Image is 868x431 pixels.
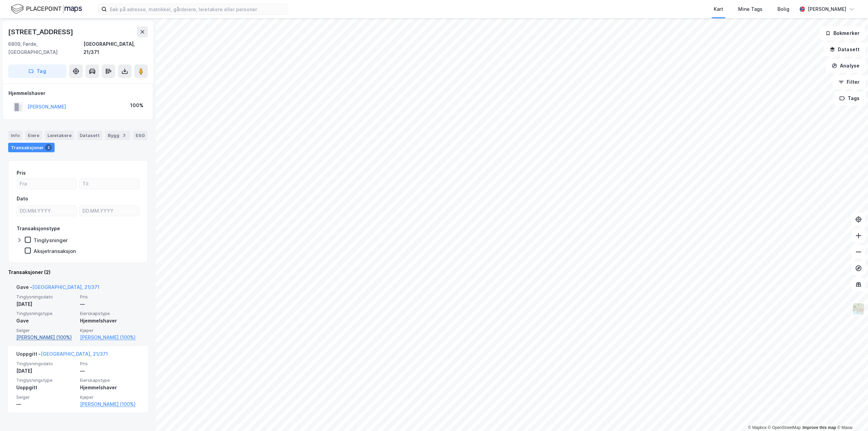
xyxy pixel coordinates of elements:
div: 2 [45,144,52,151]
a: Improve this map [803,425,836,430]
iframe: Chat Widget [834,398,868,431]
span: Tinglysningstype [16,377,76,383]
span: Eierskapstype [80,377,140,383]
a: [PERSON_NAME] (100%) [80,333,140,341]
input: DD.MM.YYYY [17,206,76,216]
div: Gave [16,317,76,325]
span: Selger [16,394,76,400]
div: Bolig [777,5,789,13]
div: Hjemmelshaver [80,317,140,325]
div: Leietakere [45,131,74,140]
div: — [80,367,140,375]
button: Analyse [826,59,865,73]
span: Tinglysningsdato [16,361,76,367]
a: Mapbox [748,425,767,430]
span: Pris [80,294,140,300]
div: Datasett [77,131,102,140]
div: Pris [17,169,26,177]
div: [STREET_ADDRESS] [8,26,75,37]
button: Filter [833,75,865,89]
div: Transaksjonstype [17,224,60,233]
div: [PERSON_NAME] [808,5,846,13]
div: — [16,400,76,408]
div: Hjemmelshaver [8,89,147,97]
input: Til [80,179,139,189]
span: Selger [16,328,76,333]
a: [GEOGRAPHIC_DATA], 21/371 [41,351,108,357]
div: Kart [714,5,723,13]
div: ESG [133,131,147,140]
span: Kjøper [80,328,140,333]
span: Eierskapstype [80,311,140,316]
div: Transaksjoner [8,143,55,152]
div: Eiere [25,131,42,140]
input: Søk på adresse, matrikkel, gårdeiere, leietakere eller personer [107,4,288,14]
div: Mine Tags [738,5,763,13]
div: 3 [121,132,127,139]
div: Hjemmelshaver [80,384,140,392]
span: Tinglysningsdato [16,294,76,300]
div: 100% [130,101,143,110]
a: OpenStreetMap [768,425,801,430]
a: [PERSON_NAME] (100%) [16,333,76,341]
div: 6809, Førde, [GEOGRAPHIC_DATA] [8,40,83,56]
div: Tinglysninger [34,237,68,243]
span: Tinglysningstype [16,311,76,316]
div: [GEOGRAPHIC_DATA], 21/371 [83,40,148,56]
div: — [80,300,140,308]
div: Gave - [16,283,99,294]
div: [DATE] [16,300,76,308]
button: Tags [834,92,865,105]
span: Pris [80,361,140,367]
div: Dato [17,195,28,203]
div: Info [8,131,22,140]
div: Uoppgitt [16,384,76,392]
input: Fra [17,179,76,189]
a: [PERSON_NAME] (100%) [80,400,140,408]
a: [GEOGRAPHIC_DATA], 21/371 [32,284,99,290]
input: DD.MM.YYYY [80,206,139,216]
div: Bygg [105,131,130,140]
div: Transaksjoner (2) [8,268,148,276]
button: Tag [8,64,66,78]
button: Bokmerker [820,26,865,40]
div: Aksjetransaksjon [34,248,76,254]
div: Kontrollprogram for chat [834,398,868,431]
span: Kjøper [80,394,140,400]
button: Datasett [824,43,865,56]
div: Uoppgitt - [16,350,108,361]
img: Z [852,302,865,315]
img: logo.f888ab2527a4732fd821a326f86c7f29.svg [11,3,82,15]
div: [DATE] [16,367,76,375]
